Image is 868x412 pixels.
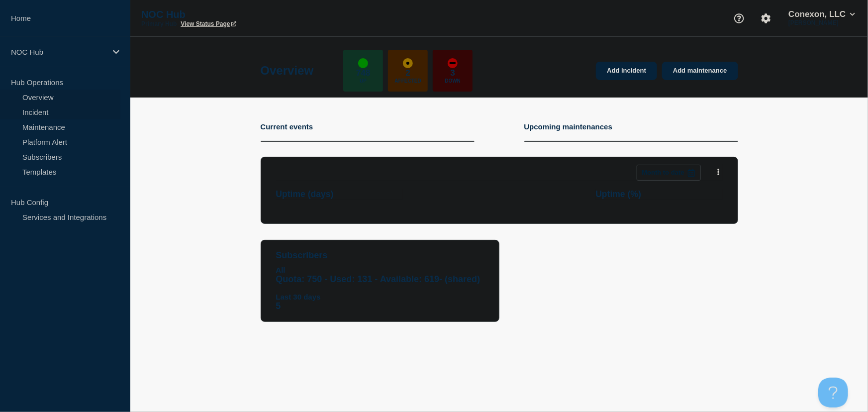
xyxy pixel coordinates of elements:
p: 2 [406,68,410,78]
span: Quota: 750 - Used: 131 - Available: 619 - (shared) [276,274,481,284]
button: Support [729,8,750,29]
iframe: Help Scout Beacon - Open [818,378,848,408]
p: 748 [356,68,370,78]
button: Account settings [756,8,776,29]
p: 3 [451,68,455,78]
h3: Uptime ( % ) [596,189,723,200]
p: NOC Hub [11,48,106,56]
p: All [276,266,484,274]
a: Add maintenance [662,62,738,80]
button: Conexon, LLC [786,9,857,19]
button: Month to date [637,165,701,181]
h1: Overview [261,64,314,78]
div: affected [403,58,413,68]
p: 5 [276,301,484,311]
a: View Status Page [181,20,236,27]
h4: Upcoming maintenances [524,122,613,131]
p: Primary Hub [141,20,177,27]
p: [PERSON_NAME] [786,19,857,26]
div: up [358,58,368,68]
a: Add incident [596,62,657,80]
p: Up [360,78,367,84]
h4: Current events [261,122,313,131]
div: down [448,58,458,68]
h3: Uptime ( days ) [276,189,403,200]
h4: subscribers [276,250,484,261]
p: Last 30 days [276,293,484,301]
p: Down [445,78,461,84]
p: Month to date [642,169,684,176]
p: Affected [395,78,421,84]
p: NOC Hub [141,9,340,20]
